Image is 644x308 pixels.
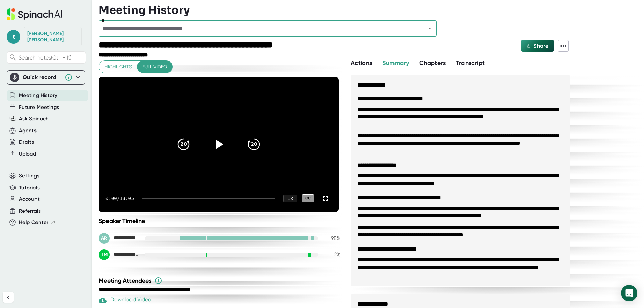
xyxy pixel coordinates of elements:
button: Upload [19,150,36,158]
button: Open [425,24,434,33]
button: Full video [137,61,172,73]
div: AR [99,233,110,244]
button: Meeting History [19,92,57,99]
span: Share [533,43,548,49]
button: Settings [19,172,40,180]
div: Taylor Miller [99,249,139,260]
div: CC [302,194,314,202]
button: Account [19,195,40,203]
button: Future Meetings [19,103,59,111]
span: Highlights [104,63,132,71]
button: Share [521,40,554,52]
button: Ask Spinach [19,115,49,123]
div: Taylor Miller [27,31,78,43]
button: Tutorials [19,184,40,192]
span: Transcript [456,59,485,67]
button: Referrals [19,207,41,215]
div: Download Video [99,296,151,304]
div: 98 % [324,235,340,241]
button: Drafts [19,138,34,146]
h3: Meeting History [99,4,190,17]
div: 0:00 / 13:05 [105,196,134,201]
span: Actions [351,59,372,67]
span: Chapters [419,59,446,67]
span: Help Center [19,219,49,227]
div: TM [99,249,110,260]
div: Antonella Roverso [99,233,139,244]
div: Meeting Attendees [99,277,342,285]
button: Highlights [99,61,137,73]
button: Actions [351,58,372,68]
div: Open Intercom Messenger [621,285,637,301]
button: Agents [19,127,37,135]
div: Quick record [10,71,82,84]
div: Speaker Timeline [99,217,340,225]
span: Search notes (Ctrl + K) [19,54,84,61]
div: 1 x [283,195,297,202]
button: Transcript [456,58,485,68]
span: t [7,30,20,44]
div: 2 % [324,251,340,258]
span: Full video [142,63,167,71]
span: Summary [382,59,409,67]
div: Quick record [23,74,61,81]
button: Help Center [19,219,56,227]
button: Collapse sidebar [3,292,14,303]
button: Chapters [419,58,446,68]
button: Summary [382,58,409,68]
